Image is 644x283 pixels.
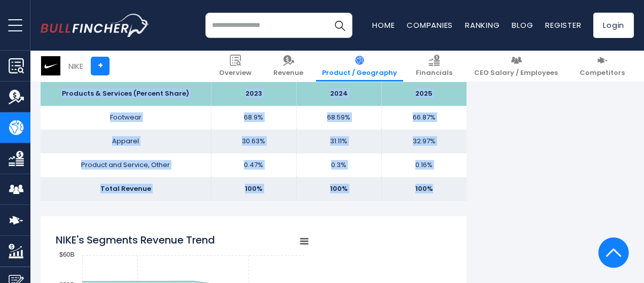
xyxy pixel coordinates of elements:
span: Overview [219,69,252,77]
button: Search [327,13,352,38]
td: Footwear [41,106,211,130]
a: Competitors [574,51,631,82]
a: Go to homepage [41,14,150,37]
td: Total Revenue [41,177,211,201]
th: 2025 [381,82,467,106]
span: Product / Geography [322,69,397,77]
a: Login [593,13,634,38]
td: 100% [296,177,381,201]
a: Ranking [465,20,499,30]
td: Product and Service, Other [41,153,211,177]
td: 0.16% [381,153,467,177]
span: Revenue [273,69,303,77]
td: 68.59% [296,106,381,130]
a: Register [545,20,581,30]
td: Apparel [41,130,211,153]
a: Blog [512,20,533,30]
th: 2024 [296,82,381,106]
text: $60B [59,251,75,258]
a: Financials [410,51,458,82]
th: 2023 [211,82,296,106]
tspan: NIKE's Segments Revenue Trend [56,233,215,247]
img: NKE logo [41,56,60,75]
div: NIKE [68,60,83,72]
a: Overview [213,51,258,82]
td: 0.3% [296,153,381,177]
th: Products & Services (Percent Share) [41,82,211,106]
td: 30.63% [211,130,296,153]
a: CEO Salary / Employees [468,51,564,82]
td: 100% [381,177,467,201]
a: Companies [407,20,453,30]
td: 31.11% [296,130,381,153]
a: Product / Geography [316,51,403,82]
td: 0.47% [211,153,296,177]
img: bullfincher logo [41,14,150,37]
td: 32.97% [381,130,467,153]
a: Revenue [267,51,309,82]
span: CEO Salary / Employees [474,69,558,77]
td: 68.9% [211,106,296,130]
td: 100% [211,177,296,201]
a: Home [372,20,395,30]
span: Financials [416,69,452,77]
td: 66.87% [381,106,467,130]
span: Competitors [580,69,625,77]
a: + [91,57,110,75]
